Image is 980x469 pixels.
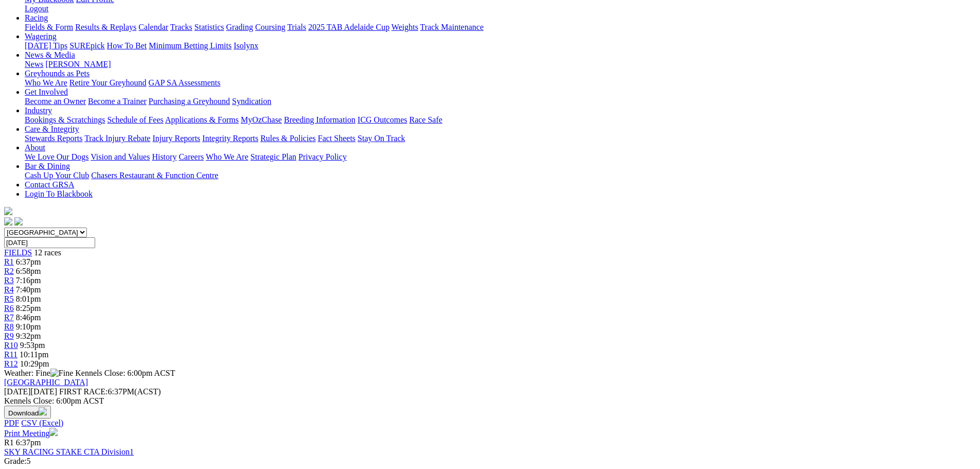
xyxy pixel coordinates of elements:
[25,88,68,96] a: Get Involved
[251,152,296,161] a: Strategic Plan
[206,152,248,161] a: Who We Are
[25,60,976,69] div: News & Media
[4,237,95,248] input: Select date
[25,4,48,13] a: Logout
[45,60,111,68] a: [PERSON_NAME]
[4,322,14,331] a: R8
[25,13,48,22] a: Racing
[4,350,17,359] a: R11
[4,267,14,275] a: R2
[25,97,976,106] div: Get Involved
[4,359,18,368] a: R12
[149,41,231,50] a: Minimum Betting Limits
[4,257,14,266] a: R1
[318,134,355,143] a: Fact Sheets
[4,294,14,303] span: R5
[4,457,27,465] span: Grade:
[420,23,484,31] a: Track Maintenance
[91,171,218,180] a: Chasers Restaurant & Function Centre
[25,106,52,115] a: Industry
[88,97,147,106] a: Become a Trainer
[4,285,14,294] a: R4
[4,406,51,419] button: Download
[179,152,204,161] a: Careers
[69,78,147,87] a: Retire Your Greyhound
[25,50,75,59] a: News & Media
[25,180,74,189] a: Contact GRSA
[25,152,976,162] div: About
[25,171,976,180] div: Bar & Dining
[25,134,82,143] a: Stewards Reports
[4,369,75,377] span: Weather: Fine
[25,69,90,78] a: Greyhounds as Pets
[91,152,150,161] a: Vision and Values
[25,32,57,41] a: Wagering
[25,162,70,170] a: Bar & Dining
[25,152,88,161] a: We Love Our Dogs
[25,78,976,88] div: Greyhounds as Pets
[25,171,89,180] a: Cash Up Your Club
[16,313,41,322] span: 8:46pm
[20,359,49,368] span: 10:29pm
[4,313,14,322] a: R7
[16,322,41,331] span: 9:10pm
[409,115,442,124] a: Race Safe
[4,304,14,312] span: R6
[4,396,976,406] div: Kennels Close: 6:00pm ACST
[4,341,18,350] a: R10
[4,332,14,340] a: R9
[16,304,41,312] span: 8:25pm
[152,134,200,143] a: Injury Reports
[16,294,41,303] span: 8:01pm
[20,341,45,350] span: 9:53pm
[391,23,418,31] a: Weights
[4,217,12,225] img: facebook.svg
[25,125,79,133] a: Care & Integrity
[16,438,41,447] span: 6:37pm
[25,97,86,106] a: Become an Owner
[170,23,192,31] a: Tracks
[50,369,73,378] img: Fine
[4,276,14,285] span: R3
[287,23,306,31] a: Trials
[4,387,31,396] span: [DATE]
[69,41,104,50] a: SUREpick
[25,23,976,32] div: Racing
[16,285,41,294] span: 7:40pm
[194,23,224,31] a: Statistics
[4,248,32,257] a: FIELDS
[25,115,976,125] div: Industry
[4,429,58,438] a: Print Meeting
[149,97,230,106] a: Purchasing a Greyhound
[255,23,286,31] a: Coursing
[16,267,41,275] span: 6:58pm
[25,23,73,31] a: Fields & Form
[107,115,163,124] a: Schedule of Fees
[4,387,57,396] span: [DATE]
[25,143,45,152] a: About
[25,78,67,87] a: Who We Are
[75,369,175,377] span: Kennels Close: 6:00pm ACST
[4,457,976,466] div: 5
[149,78,221,87] a: GAP SA Assessments
[25,41,976,50] div: Wagering
[4,419,976,428] div: Download
[232,97,271,106] a: Syndication
[25,41,67,50] a: [DATE] Tips
[49,428,58,436] img: printer.svg
[298,152,347,161] a: Privacy Policy
[152,152,176,161] a: History
[260,134,316,143] a: Rules & Policies
[16,257,41,266] span: 6:37pm
[4,438,14,447] span: R1
[25,60,43,68] a: News
[75,23,136,31] a: Results & Replays
[25,115,105,124] a: Bookings & Scratchings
